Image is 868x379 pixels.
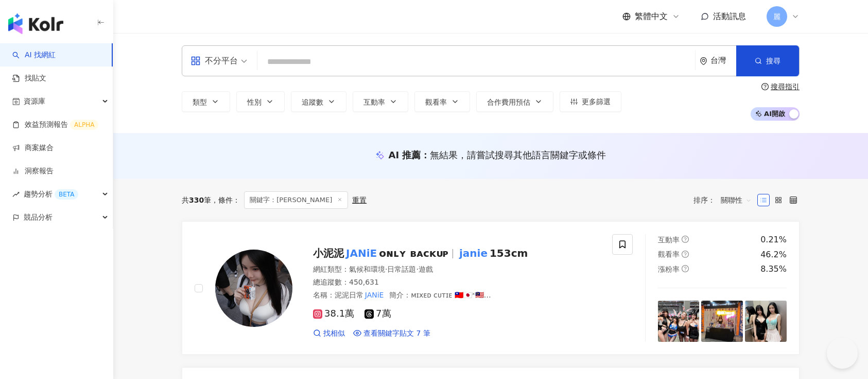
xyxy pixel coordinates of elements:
[700,57,707,65] span: environment
[425,98,447,106] span: 觀看率
[182,91,230,112] button: 類型
[760,234,787,245] div: 0.21%
[385,265,387,273] span: ·
[693,192,757,208] div: 排序：
[353,91,408,112] button: 互動率
[302,98,323,106] span: 追蹤數
[658,250,680,258] span: 觀看率
[560,91,621,112] button: 更多篩選
[24,206,53,229] span: 競品分析
[371,299,391,310] mark: Janie
[363,328,430,339] span: 查看關鍵字貼文 7 筆
[313,277,600,288] div: 總追蹤數 ： 450,631
[24,183,78,206] span: 趨勢分析
[490,247,528,259] span: 153cm
[387,265,416,273] span: 日常話題
[658,236,680,244] span: 互動率
[476,91,553,112] button: 合作費用預估
[379,247,448,259] span: ᴏɴʟʏ ʙᴀᴄᴋᴜᴘ
[12,50,56,60] a: searchAI 找網紅
[364,308,391,319] span: 7萬
[766,57,780,65] span: 搜尋
[313,247,344,259] span: 小泥泥
[701,301,743,342] img: post-image
[12,191,20,198] span: rise
[363,98,385,106] span: 互動率
[430,150,606,160] span: 無結果，請嘗試搜尋其他語言關鍵字或條件
[182,196,211,204] div: 共 筆
[24,90,45,113] span: 資源庫
[487,98,530,106] span: 合作費用預估
[658,301,700,342] img: post-image
[457,245,490,261] mark: janie
[760,263,787,275] div: 8.35%
[710,56,736,65] div: 台灣
[236,91,285,112] button: 性別
[182,221,800,355] a: KOL Avatar小泥泥JANiEᴏɴʟʏ ʙᴀᴄᴋᴜᴘjanie153cm網紅類型：氣候和環境·日常話題·遊戲總追蹤數：450,631名稱：泥泥日常JANiE簡介：ᴍɪxᴇᴅ ᴄᴜᴛɪᴇ 🇹...
[12,166,54,176] a: 洞察報告
[353,328,430,339] a: 查看關鍵字貼文 7 筆
[313,291,385,299] span: 名稱 ：
[682,236,689,243] span: question-circle
[827,338,858,369] iframe: Help Scout Beacon - Open
[190,56,201,66] span: appstore
[682,251,689,258] span: question-circle
[211,196,240,204] span: 條件 ：
[313,291,594,319] span: 簡介 ：
[193,98,207,106] span: 類型
[721,192,752,208] span: 關聯性
[760,249,787,260] div: 46.2%
[12,143,54,153] a: 商案媒合
[419,265,433,273] span: 遊戲
[736,45,799,76] button: 搜尋
[349,265,385,273] span: 氣候和環境
[344,245,379,261] mark: JANiE
[189,196,204,204] span: 330
[12,120,98,130] a: 效益預測報告ALPHA
[761,83,769,90] span: question-circle
[682,265,689,272] span: question-circle
[215,250,292,327] img: KOL Avatar
[582,97,611,106] span: 更多篩選
[244,191,348,209] span: 關鍵字：[PERSON_NAME]
[352,196,367,204] div: 重置
[190,53,238,69] div: 不分平台
[635,11,668,22] span: 繁體中文
[414,91,470,112] button: 觀看率
[416,265,418,273] span: ·
[55,189,78,200] div: BETA
[313,265,600,275] div: 網紅類型 ：
[771,83,800,91] div: 搜尋指引
[363,289,385,301] mark: JANiE
[247,98,262,106] span: 性別
[323,328,345,339] span: 找相似
[8,13,63,34] img: logo
[713,11,746,21] span: 活動訊息
[335,291,363,299] span: 泥泥日常
[773,11,780,22] span: 麗
[658,265,680,273] span: 漲粉率
[745,301,787,342] img: post-image
[313,308,354,319] span: 38.1萬
[319,299,340,310] mark: Janie
[389,149,606,161] div: AI 推薦 ：
[12,73,46,84] a: 找貼文
[291,91,346,112] button: 追蹤數
[313,328,345,339] a: 找相似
